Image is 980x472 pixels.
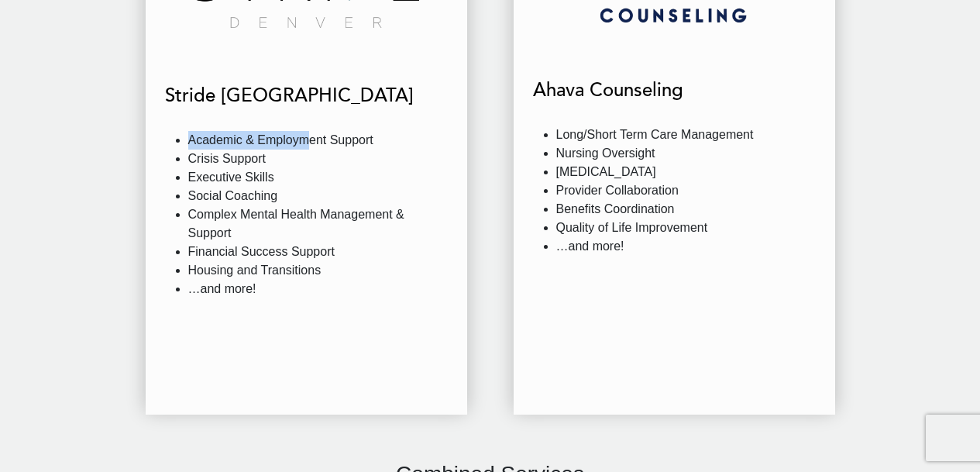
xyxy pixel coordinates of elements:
[165,85,448,108] h4: Stride [GEOGRAPHIC_DATA]
[188,168,448,187] li: Executive Skills
[188,243,448,261] li: Financial Success Support
[556,237,816,256] li: …and more!
[188,187,448,205] li: Social Coaching
[556,219,816,237] li: Quality of Life Improvement
[188,150,448,168] li: Crisis Support
[188,131,448,150] li: Academic & Employment Support
[556,163,816,181] li: [MEDICAL_DATA]
[556,200,816,219] li: Benefits Coordination
[188,261,448,280] li: Housing and Transitions
[188,205,448,243] li: Complex Mental Health Management & Support
[556,181,816,200] li: Provider Collaboration
[556,126,816,144] li: Long/Short Term Care Management
[533,80,816,102] h4: Ahava Counseling
[188,280,448,298] li: …and more!
[556,144,816,163] li: Nursing Oversight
